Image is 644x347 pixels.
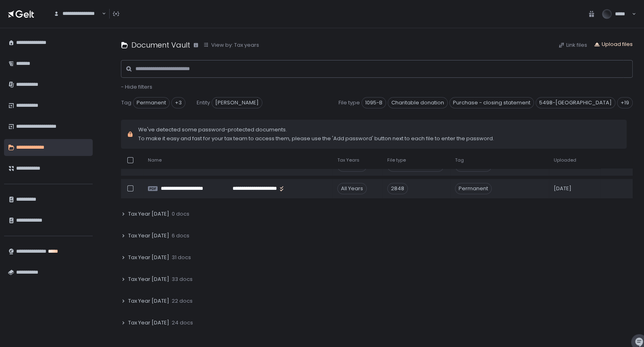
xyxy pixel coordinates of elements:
[148,157,162,163] span: Name
[128,232,169,239] span: Tax Year [DATE]
[387,183,408,194] div: 2848
[48,6,106,22] div: Search for option
[203,42,259,49] button: View by: Tax years
[121,83,152,91] span: - Hide filters
[455,183,492,194] span: Permanent
[54,17,101,25] input: Search for option
[455,157,464,163] span: Tag
[172,276,193,283] span: 33 docs
[554,185,571,192] span: [DATE]
[554,157,576,163] span: Uploaded
[337,157,359,163] span: Tax Years
[121,99,131,106] span: Tag
[337,183,367,194] div: All Years
[172,297,193,305] span: 22 docs
[172,254,191,261] span: 31 docs
[172,319,193,326] span: 24 docs
[558,42,587,49] button: Link files
[128,254,169,261] span: Tax Year [DATE]
[339,99,360,106] span: File type
[138,135,494,142] span: To make it easy and fast for your tax team to access them, please use the 'Add password' button n...
[361,97,386,108] span: 1095-B
[617,97,633,108] div: +19
[197,99,210,106] span: Entity
[212,97,262,108] span: [PERSON_NAME]
[172,210,189,218] span: 0 docs
[172,232,189,239] span: 6 docs
[171,97,185,108] div: +3
[128,210,169,218] span: Tax Year [DATE]
[128,276,169,283] span: Tax Year [DATE]
[138,126,494,133] span: We've detected some password-protected documents.
[128,297,169,305] span: Tax Year [DATE]
[133,97,170,108] span: Permanent
[594,41,633,48] button: Upload files
[388,97,448,108] span: Charitable donation
[449,97,534,108] span: Purchase - closing statement
[536,97,615,108] span: 5498-[GEOGRAPHIC_DATA]
[128,319,169,326] span: Tax Year [DATE]
[387,157,406,163] span: File type
[121,83,152,91] button: - Hide filters
[131,39,190,50] h1: Document Vault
